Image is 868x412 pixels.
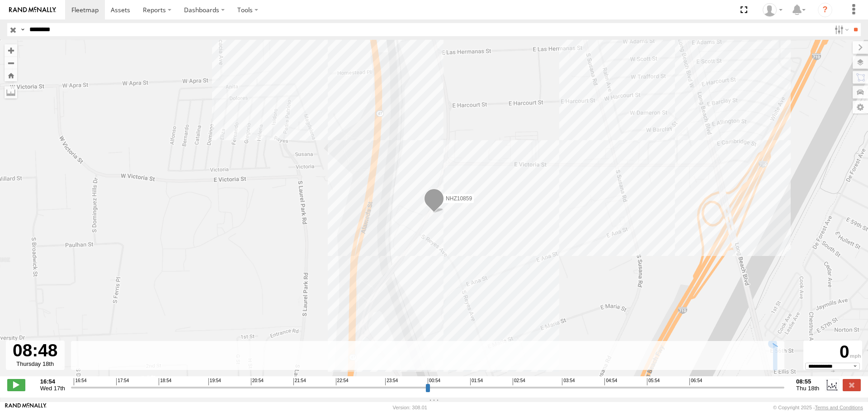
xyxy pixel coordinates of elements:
[647,378,660,385] span: 05:54
[831,23,850,36] label: Search Filter Options
[293,378,306,385] span: 21:54
[5,57,17,69] button: Zoom out
[336,378,349,385] span: 22:54
[7,379,25,391] label: Play/Stop
[74,378,86,385] span: 16:54
[40,385,65,392] span: Wed 17th Sep 2025
[773,405,863,410] div: © Copyright 2025 -
[853,101,868,114] label: Map Settings
[843,379,861,391] label: Close
[159,378,171,385] span: 18:54
[116,378,129,385] span: 17:54
[689,378,702,385] span: 06:54
[5,44,17,57] button: Zoom in
[208,378,221,385] span: 19:54
[562,378,575,385] span: 03:54
[470,378,483,385] span: 01:54
[759,3,786,17] div: Zulema McIntosch
[251,378,264,385] span: 20:54
[19,23,26,36] label: Search Query
[805,342,861,363] div: 0
[818,3,832,17] i: ?
[5,403,47,412] a: Visit our Website
[428,378,440,385] span: 00:54
[796,385,819,392] span: Thu 18th Sep 2025
[5,69,17,81] button: Zoom Home
[796,378,819,385] strong: 08:55
[815,405,863,410] a: Terms and Conditions
[40,378,65,385] strong: 16:54
[513,378,525,385] span: 02:54
[446,195,472,201] span: NHZ10859
[604,378,617,385] span: 04:54
[5,86,17,99] label: Measure
[9,7,56,13] img: rand-logo.svg
[385,378,398,385] span: 23:54
[393,405,427,410] div: Version: 308.01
